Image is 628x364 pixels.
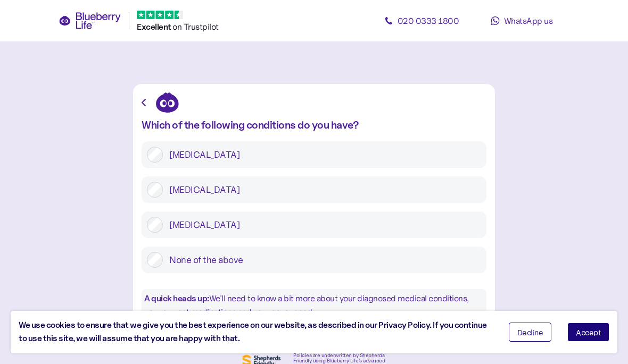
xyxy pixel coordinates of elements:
label: [MEDICAL_DATA] [163,217,481,233]
label: None of the above [163,252,481,268]
span: WhatsApp us [504,15,553,26]
button: Decline cookies [509,323,552,342]
label: [MEDICAL_DATA] [163,182,481,198]
a: WhatsApp us [474,10,569,31]
div: Which of the following conditions do you have? [142,119,486,131]
span: 020 0333 1800 [398,15,459,26]
span: Decline [517,328,543,336]
span: Excellent ️ [137,22,172,32]
div: We use cookies to ensure that we give you the best experience on our website, as described in our... [19,319,493,345]
span: on Trustpilot [172,21,219,32]
span: Accept [576,328,601,336]
b: A quick heads up: [144,293,209,303]
div: We'll need to know a bit more about your diagnosed medical conditions, your current medications a... [142,289,486,321]
a: 020 0333 1800 [374,10,469,31]
button: Accept cookies [567,323,609,342]
label: [MEDICAL_DATA] [163,147,481,163]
